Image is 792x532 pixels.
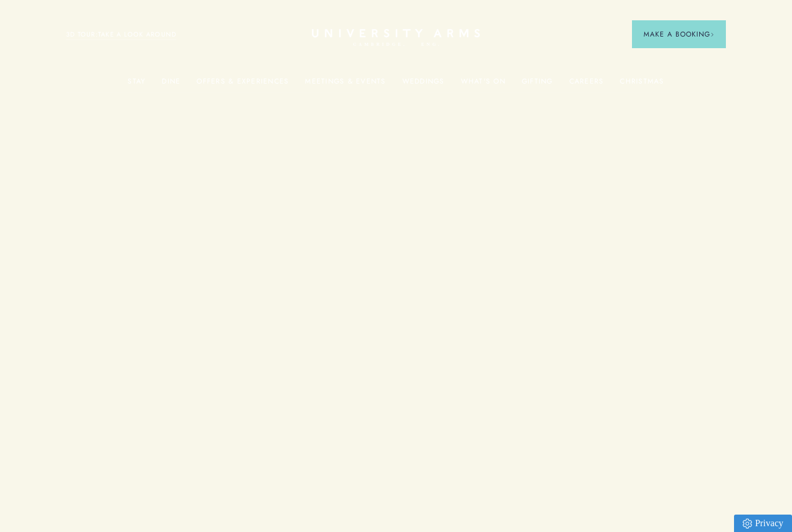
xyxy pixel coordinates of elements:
span: Make a Booking [644,29,714,39]
a: What's On [461,77,506,92]
a: Weddings [402,77,445,92]
a: Gifting [522,77,553,92]
a: Privacy [734,515,792,532]
a: Home [312,29,480,47]
a: Stay [128,77,146,92]
a: Careers [569,77,604,92]
a: Dine [162,77,180,92]
img: Privacy [743,519,752,529]
button: Make a BookingArrow icon [632,20,726,48]
a: Christmas [620,77,664,92]
a: Offers & Experiences [197,77,289,92]
img: Arrow icon [710,32,714,37]
a: Meetings & Events [305,77,386,92]
a: 3D TOUR:TAKE A LOOK AROUND [66,30,177,40]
